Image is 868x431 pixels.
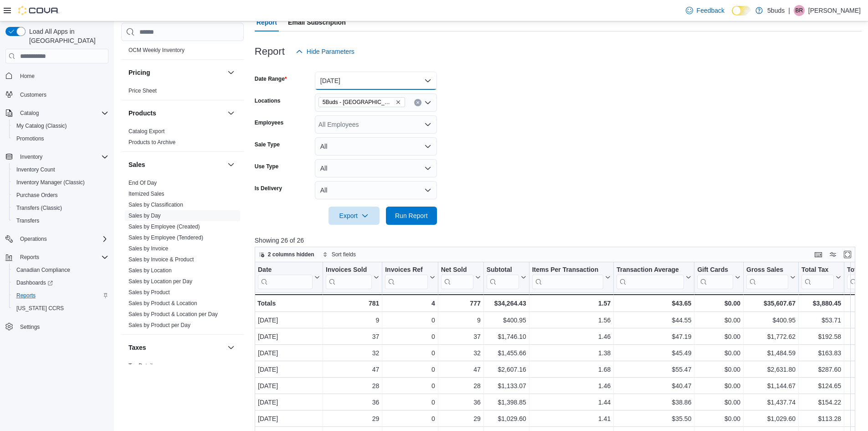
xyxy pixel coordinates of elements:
[258,380,320,391] div: [DATE]
[128,245,168,252] span: Sales by Invoice
[9,163,112,176] button: Inventory Count
[697,266,740,289] button: Gift Cards
[128,267,172,274] span: Sales by Location
[487,397,526,408] div: $1,398.85
[128,311,218,318] span: Sales by Product & Location per Day
[16,321,108,332] span: Settings
[532,266,603,289] div: Items Per Transaction
[121,126,244,151] div: Products
[255,119,283,126] label: Employees
[128,109,224,118] button: Products
[326,266,372,275] div: Invoices Sold
[258,315,320,326] div: [DATE]
[385,315,435,326] div: 0
[16,217,39,224] span: Transfers
[326,315,379,326] div: 9
[128,109,156,118] h3: Products
[255,163,278,170] label: Use Type
[329,207,380,225] button: Export
[532,298,611,309] div: 1.57
[13,177,88,188] a: Inventory Manager (Classic)
[386,207,437,225] button: Run Report
[13,133,108,144] span: Promotions
[326,266,372,289] div: Invoices Sold
[128,68,150,77] h3: Pricing
[682,1,728,20] a: Feedback
[801,364,841,375] div: $287.60
[334,207,374,225] span: Export
[13,303,67,314] a: [US_STATE] CCRS
[326,331,379,342] div: 37
[746,397,796,408] div: $1,437.74
[16,108,42,119] button: Catalog
[697,348,740,358] div: $0.00
[16,234,108,244] span: Operations
[616,266,684,289] div: Transaction Average
[395,99,401,105] button: Remove 5Buds - Weyburn from selection in this group
[20,235,47,243] span: Operations
[532,380,611,391] div: 1.46
[13,290,39,301] a: Reports
[616,413,691,424] div: $35.50
[532,364,611,375] div: 1.68
[128,190,164,197] span: Itemized Sales
[487,413,526,424] div: $1,029.60
[226,108,236,119] button: Products
[808,5,861,16] p: [PERSON_NAME]
[20,254,39,261] span: Reports
[441,380,481,391] div: 28
[307,47,354,56] span: Hide Parameters
[616,298,691,309] div: $43.65
[128,322,190,329] span: Sales by Product per Day
[13,177,108,188] span: Inventory Manager (Classic)
[616,397,691,408] div: $38.86
[9,189,112,202] button: Purchase Orders
[441,266,473,275] div: Net Sold
[13,277,108,288] span: Dashboards
[13,190,108,201] span: Purchase Orders
[326,380,379,391] div: 28
[128,343,146,352] h3: Taxes
[697,397,740,408] div: $0.00
[128,245,168,252] a: Sales by Invoice
[487,331,526,342] div: $1,746.10
[801,348,841,358] div: $163.83
[128,223,200,230] a: Sales by Employee (Created)
[128,234,203,241] a: Sales by Employee (Tendered)
[424,99,431,106] button: Open list of options
[16,234,51,244] button: Operations
[414,99,421,106] button: Clear input
[697,413,740,424] div: $0.00
[441,413,481,424] div: 29
[801,315,841,326] div: $53.71
[128,256,194,263] span: Sales by Invoice & Product
[532,348,611,358] div: 1.38
[5,65,108,357] nav: Complex example
[697,266,733,275] div: Gift Cards
[128,289,170,296] a: Sales by Product
[9,214,112,227] button: Transfers
[697,380,740,391] div: $0.00
[258,348,320,358] div: [DATE]
[616,348,691,358] div: $45.49
[801,397,841,408] div: $154.22
[128,128,164,135] a: Catalog Export
[746,413,796,424] div: $1,029.60
[13,265,108,275] span: Canadian Compliance
[697,266,733,289] div: Gift Card Sales
[13,303,108,314] span: Washington CCRS
[128,88,157,94] a: Price Sheet
[121,360,244,386] div: Taxes
[441,315,481,326] div: 9
[2,233,112,245] button: Operations
[315,137,437,156] button: All
[26,27,108,45] span: Load All Apps in [GEOGRAPHIC_DATA]
[697,6,724,15] span: Feedback
[318,97,405,107] span: 5Buds - Weyburn
[18,6,59,15] img: Cova
[9,302,112,315] button: [US_STATE] CCRS
[16,292,36,299] span: Reports
[20,91,46,99] span: Customers
[16,252,43,263] button: Reports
